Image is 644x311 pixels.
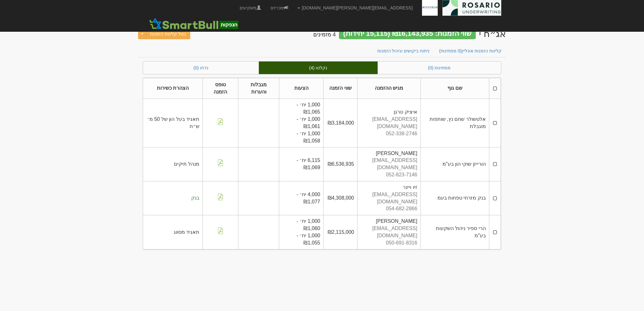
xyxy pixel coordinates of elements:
[191,195,199,201] span: בנק
[174,229,199,235] span: תאגיד מסווג
[372,44,435,57] a: ניתוח ביקושים וניהול הזמנות
[313,32,336,38] h4: 4 מזמינים
[439,48,462,53] span: (0 ממתינות)
[238,78,279,99] th: מגבלות והערות
[146,29,190,39] button: בטל קליטת הזמנות
[217,118,224,125] img: pdf-file-icon.png
[143,62,259,74] a: נדחו (0)
[324,181,358,215] td: ₪4,308,000
[378,62,501,74] a: ממתינות (0)
[420,99,489,147] td: אלטשולר שחם נץ, שותפות מוגבלת
[259,62,378,74] a: נקלטו (4)
[420,147,489,181] td: הורייזן שוקי הון בע"מ
[297,116,320,129] span: 1,000 יח׳ - ₪1,061
[361,184,417,191] div: זיו ויינר
[339,29,476,39] div: שווי הזמנות: ₪16,143,935 (15,115 יחידות)
[203,78,238,99] th: טופס הזמנה
[420,215,489,249] td: הרי ספיר ניהול השקעות בע"מ
[361,157,417,171] div: [EMAIL_ADDRESS][DOMAIN_NAME]
[361,191,417,206] div: [EMAIL_ADDRESS][DOMAIN_NAME]
[324,78,358,99] th: שווי הזמנה
[324,99,358,147] td: ₪3,184,000
[361,109,417,116] div: איציק טרגן
[147,17,240,30] img: SmartBull Logo
[479,29,506,39] div: מישורים השקעות נדל"ן בע"מ - אג״ח (י) - הנפקה לציבור
[324,215,358,249] td: ₪2,115,000
[297,102,320,115] span: 1,000 יח׳ - ₪1,065
[434,44,507,57] a: קליטת הזמנות אונליין(0 ממתינות)
[361,225,417,239] div: [EMAIL_ADDRESS][DOMAIN_NAME]
[297,218,320,231] span: 1,000 יח׳ - ₪1,060
[361,205,417,212] div: 054-682-2866
[217,159,224,166] img: pdf-file-icon.png
[420,181,489,215] td: בנק מזרחי טפחות בעמ
[147,116,199,129] span: תאגיד בעל הון של 50 מ׳ ש״ח
[217,228,224,234] img: pdf-file-icon.png
[357,78,420,99] th: מגיש ההזמנה
[361,150,417,157] div: [PERSON_NAME]
[279,78,324,99] th: הצעות
[143,78,203,99] th: הצהרת כשירות
[174,161,199,167] span: מנהל תיקים
[361,239,417,247] div: 050-691-8316
[420,78,489,99] th: שם גוף
[297,131,320,143] span: 1,000 יח׳ - ₪1,058
[361,130,417,137] div: 052-338-2746
[297,233,320,245] span: 1,000 יח׳ - ₪1,055
[361,218,417,225] div: [PERSON_NAME]
[297,158,320,170] span: 6,115 יח׳ - ₪1,069
[361,171,417,179] div: 052-823-7146
[324,147,358,181] td: ₪6,536,935
[217,194,224,200] img: pdf-file-icon.png
[361,116,417,130] div: [EMAIL_ADDRESS][DOMAIN_NAME]
[297,192,320,204] span: 4,000 יח׳ - ₪1,077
